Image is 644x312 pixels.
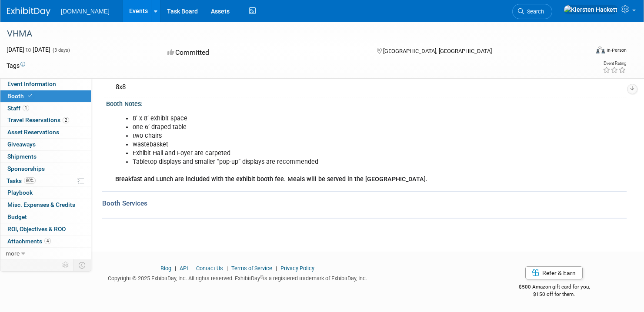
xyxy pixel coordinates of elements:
b: Breakfast and Lunch are included with the exhibit booth fee. Meals will be served in the [GEOGRAP... [115,176,427,183]
div: Copyright © 2025 ExhibitDay, Inc. All rights reserved. ExhibitDay is a registered trademark of Ex... [7,272,468,282]
div: Event Rating [603,61,626,66]
div: Booth Notes: [106,97,627,108]
span: Misc. Expenses & Credits [7,201,75,208]
td: Personalize Event Tab Strip [58,259,73,271]
a: more [0,248,91,259]
i: Booth reservation complete [28,93,32,98]
span: Sponsorships [7,165,45,172]
a: Blog [160,265,171,272]
a: Search [512,4,552,19]
img: Format-Inperson.png [596,46,605,53]
span: | [173,265,178,272]
span: Tasks [7,177,36,184]
sup: ® [260,275,263,279]
a: Booth [0,90,91,102]
span: [GEOGRAPHIC_DATA], [GEOGRAPHIC_DATA] [383,48,492,54]
span: to [24,46,33,53]
span: Giveaways [7,141,36,148]
span: Search [524,8,544,15]
div: In-Person [606,47,627,53]
img: ExhibitDay [7,7,50,16]
a: API [180,265,188,272]
span: Shipments [7,153,37,160]
li: one 6’ draped table [133,123,521,132]
span: 1 [23,105,29,111]
a: Sponsorships [0,163,91,175]
a: Privacy Policy [280,265,314,272]
td: Toggle Event Tabs [73,259,91,271]
span: Budget [7,213,27,220]
span: Staff [7,105,29,112]
div: Event Format [534,45,627,58]
a: Attachments4 [0,236,91,247]
span: | [189,265,195,272]
a: Asset Reservations [0,126,91,138]
span: Playbook [7,189,33,196]
li: Tabletop displays and smaller “pop-up” displays are recommended [133,158,521,166]
a: Misc. Expenses & Credits [0,199,91,211]
span: | [224,265,230,272]
a: Giveaways [0,139,91,150]
span: ROI, Objectives & ROO [7,226,66,232]
div: $500 Amazon gift card for you, [481,278,627,298]
span: [DOMAIN_NAME] [61,8,110,15]
a: Tasks80% [0,175,91,187]
a: Budget [0,211,91,223]
li: 8’ x 8’ exhibit space [133,114,521,123]
a: Refer & Earn [525,266,583,279]
div: Committed [165,45,363,60]
div: Booth Services [102,199,627,208]
span: (3 days) [52,47,70,53]
a: Shipments [0,151,91,163]
a: Staff1 [0,103,91,114]
div: VHMA [4,26,574,42]
a: Event Information [0,78,91,90]
span: Asset Reservations [7,129,59,136]
a: Travel Reservations2 [0,114,91,126]
span: Travel Reservations [7,116,69,123]
span: Attachments [7,238,51,245]
span: [DATE] [DATE] [7,46,50,53]
li: two chairs [133,132,521,140]
a: ROI, Objectives & ROO [0,223,91,235]
div: $150 off for them. [481,291,627,298]
li: wastebasket [133,140,521,149]
span: 2 [63,117,69,123]
span: Event Information [7,80,56,87]
div: 8x8 [113,80,620,94]
span: | [274,265,279,272]
span: 4 [44,238,51,244]
td: Tags [7,61,25,70]
span: 80% [24,177,36,184]
a: Terms of Service [231,265,272,272]
li: Exhibit Hall and Foyer are carpeted [133,149,521,158]
span: Booth [7,93,34,100]
img: Kiersten Hackett [564,5,618,14]
span: more [6,250,20,257]
a: Contact Us [196,265,223,272]
a: Playbook [0,187,91,199]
